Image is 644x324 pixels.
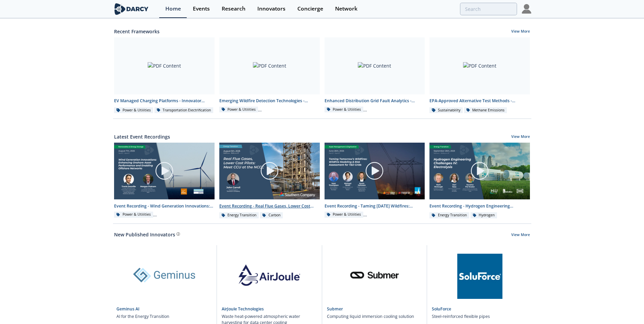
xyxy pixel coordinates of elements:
div: EV Managed Charging Platforms - Innovator Landscape [114,98,215,104]
div: Power & Utilities [219,107,258,113]
div: Energy Transition [219,212,259,218]
a: PDF Content Emerging Wildfire Detection Technologies - Technology Landscape Power & Utilities [217,37,322,114]
div: Power & Utilities [114,212,153,218]
img: play-chapters-gray.svg [260,161,279,180]
a: PDF Content Enhanced Distribution Grid Fault Analytics - Innovator Landscape Power & Utilities [322,37,427,114]
a: Video Content Event Recording - Real Flue Gases, Lower Cost Pilots: Meet CCU at the NCCC Energy T... [217,143,322,219]
p: AI for the Energy Transition [116,313,169,320]
div: Home [165,6,181,12]
div: Event Recording - Wind Generation Innovations: Enhancing Onshore Asset Performance and Enabling O... [114,203,215,209]
img: play-chapters-gray.svg [155,161,174,180]
a: View More [511,134,530,140]
a: Video Content Event Recording - Taming [DATE] Wildfires: Wildfire Modeling & Risk Assessment for ... [322,143,427,219]
a: Recent Frameworks [114,28,160,35]
div: Methane Emissions [464,107,507,113]
div: Innovators [257,6,286,12]
div: Enhanced Distribution Grid Fault Analytics - Innovator Landscape [325,98,425,104]
img: play-chapters-gray.svg [470,161,489,180]
a: PDF Content EPA-Approved Alternative Test Methods - Innovator Comparison Sustainability Methane E... [427,37,532,114]
a: Submer [327,306,343,312]
img: Video Content [429,143,530,199]
a: Latest Event Recordings [114,133,170,140]
a: View More [511,29,530,35]
a: View More [511,232,530,238]
input: Advanced Search [460,3,517,15]
div: Power & Utilities [325,212,364,218]
a: New Published Innovators [114,231,175,238]
img: information.svg [177,232,180,236]
div: Emerging Wildfire Detection Technologies - Technology Landscape [219,98,320,104]
div: Hydrogen [471,212,497,218]
div: Power & Utilities [114,107,153,113]
div: Energy Transition [429,212,469,218]
div: Research [222,6,245,12]
img: Video Content [114,143,215,199]
img: logo-wide.svg [113,3,150,15]
a: Geminus AI [116,306,140,312]
img: Video Content [325,143,425,199]
a: Video Content Event Recording - Wind Generation Innovations: Enhancing Onshore Asset Performance ... [112,143,217,219]
a: PDF Content EV Managed Charging Platforms - Innovator Landscape Power & Utilities Transportation ... [112,37,217,114]
img: play-chapters-gray.svg [365,161,384,180]
div: Power & Utilities [325,107,364,113]
p: Computing liquid immersion cooling solution [327,313,414,320]
div: Events [193,6,210,12]
a: Video Content Event Recording - Hydrogen Engineering Challenges IV: Electrolysis Energy Transitio... [427,143,532,219]
a: AirJoule Technologies [222,306,264,312]
div: Concierge [297,6,323,12]
div: EPA-Approved Alternative Test Methods - Innovator Comparison [429,98,530,104]
div: Transportation Electrification [154,107,214,113]
p: Steel-reinforced flexible pipes [432,313,490,320]
div: Network [335,6,357,12]
img: Profile [522,4,531,14]
div: Event Recording - Real Flue Gases, Lower Cost Pilots: Meet CCU at the NCCC [219,203,320,209]
div: Carbon [260,212,283,218]
img: Video Content [219,143,320,199]
div: Event Recording - Taming [DATE] Wildfires: Wildfire Modeling & Risk Assessment for T&D Grids [325,203,425,209]
div: Event Recording - Hydrogen Engineering Challenges IV: Electrolysis [429,203,530,209]
div: Sustainability [429,107,463,113]
a: SoluForce [432,306,451,312]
